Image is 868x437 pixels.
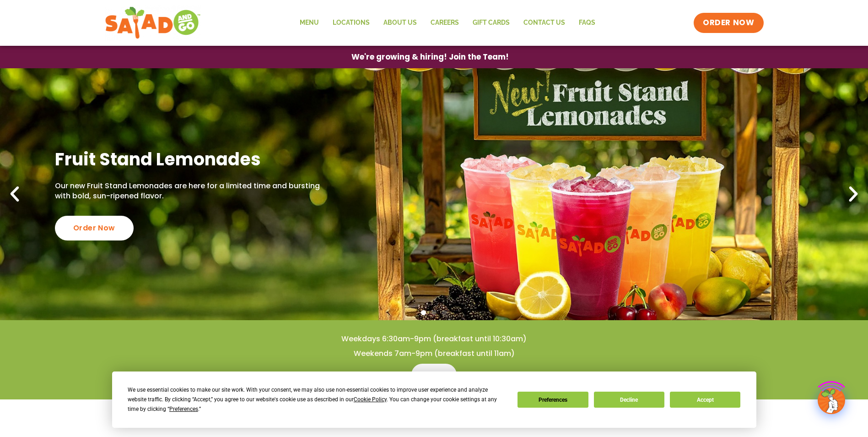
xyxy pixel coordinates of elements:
h4: Weekends 7am-9pm (breakfast until 11am) [18,349,850,359]
a: About Us [377,12,424,33]
a: Contact Us [517,12,572,33]
a: GIFT CARDS [466,12,517,33]
span: Preferences [169,406,198,412]
button: Decline [594,392,664,408]
div: Cookie Consent Prompt [112,371,756,428]
h4: Weekdays 6:30am-9pm (breakfast until 10:30am) [18,334,850,344]
div: We use essential cookies to make our site work. With your consent, we may also use non-essential ... [128,385,507,414]
span: Cookie Policy [354,396,387,403]
h2: Fruit Stand Lemonades [55,148,323,170]
nav: Menu [293,12,602,33]
p: Our new Fruit Stand Lemonades are here for a limited time and bursting with bold, sun-ripened fla... [55,181,323,202]
div: Previous slide [5,184,25,204]
button: Preferences [518,392,588,408]
span: Go to slide 1 [421,310,426,315]
a: We're growing & hiring! Join the Team! [338,46,523,68]
a: Menu [411,364,457,386]
span: Go to slide 3 [442,310,447,315]
img: new-SAG-logo-768×292 [105,5,201,41]
button: Accept [670,392,740,408]
div: Order Now [55,216,134,240]
a: Menu [293,12,326,33]
a: ORDER NOW [694,13,763,33]
a: Locations [326,12,377,33]
span: Menu [422,369,446,380]
span: ORDER NOW [703,17,754,28]
a: Careers [424,12,466,33]
span: We're growing & hiring! Join the Team! [351,53,509,61]
span: Go to slide 2 [431,310,437,315]
div: Next slide [843,184,863,204]
a: FAQs [572,12,602,33]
